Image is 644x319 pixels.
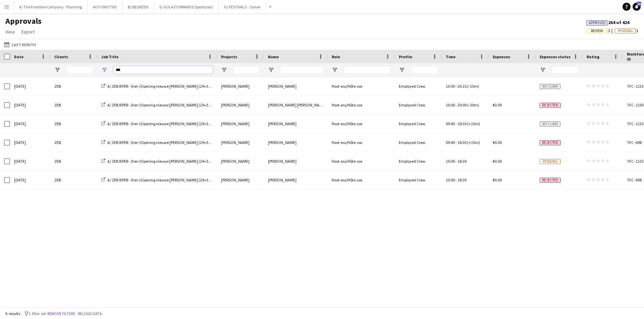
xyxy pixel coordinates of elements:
[264,133,328,152] div: [PERSON_NAME]
[467,140,480,145] span: (+15m)
[455,102,457,107] span: -
[328,152,395,170] div: Host-ess/Hôte-sse
[493,140,502,145] span: €0.00
[458,177,467,182] span: 18:30
[268,54,279,59] span: Name
[458,140,467,145] span: 18:30
[107,177,223,182] span: A/ ZEB IEPER - (her-)Opening nieuwe [PERSON_NAME] (29+30+31/08)
[10,133,50,152] div: [DATE]
[88,0,122,13] button: AUTOMOTIVE
[458,84,467,89] span: 20:15
[101,102,223,107] a: A/ ZEB IEPER - (her-)Opening nieuwe [PERSON_NAME] (29+30+31/08)
[399,84,425,89] span: Employed Crew
[101,121,223,126] a: A/ ZEB IEPER - (her-)Opening nieuwe [PERSON_NAME] (29+30+31/08)
[217,96,264,114] div: [PERSON_NAME]
[399,121,425,126] span: Employed Crew
[217,77,264,95] div: [PERSON_NAME]
[446,84,455,89] span: 10:00
[21,29,35,35] span: Export
[264,114,328,133] div: [PERSON_NAME]
[10,171,50,189] div: [DATE]
[76,310,103,317] button: Reload data
[399,140,425,145] span: Employed Crew
[50,77,97,95] div: ZEB
[455,121,457,126] span: -
[399,159,425,164] span: Employed Crew
[217,152,264,170] div: [PERSON_NAME]
[540,178,560,183] span: Rejected
[399,54,412,59] span: Profile
[328,133,395,152] div: Host-ess/Hôte-sse
[589,21,606,25] span: Approved
[10,77,50,95] div: [DATE]
[467,121,480,126] span: (+15m)
[107,159,223,164] span: A/ ZEB IEPER - (her-)Opening nieuwe [PERSON_NAME] (29+30+31/08)
[264,152,328,170] div: [PERSON_NAME]
[268,67,274,73] button: Open Filter Menu
[217,171,264,189] div: [PERSON_NAME]
[618,29,633,33] span: Pending
[264,77,328,95] div: [PERSON_NAME]
[101,67,107,73] button: Open Filter Menu
[10,152,50,170] div: [DATE]
[14,54,23,59] span: Date
[540,54,571,59] span: Expenses status
[540,84,560,89] span: No claim
[122,0,154,13] button: B/ BEURZEN
[50,133,97,152] div: ZEB
[446,140,455,145] span: 09:45
[154,0,219,13] button: S/ GOLAZO BRANDS (Sportizon)
[50,114,97,133] div: ZEB
[101,159,223,164] a: A/ ZEB IEPER - (her-)Opening nieuwe [PERSON_NAME] (29+30+31/08)
[332,54,340,59] span: Role
[50,96,97,114] div: ZEB
[467,84,479,89] span: (-15m)
[633,3,641,11] a: 16
[446,159,455,164] span: 10:00
[540,140,560,145] span: Rejected
[552,66,579,74] input: Expenses status Filter Input
[264,171,328,189] div: [PERSON_NAME]
[219,0,266,13] button: G/ FESTIVALS - Zomer
[399,67,405,73] button: Open Filter Menu
[493,54,510,59] span: Expenses
[3,41,37,49] button: Last Month
[344,66,391,74] input: Role Filter Input
[107,140,223,145] span: A/ ZEB IEPER - (her-)Opening nieuwe [PERSON_NAME] (29+30+31/08)
[446,102,455,107] span: 10:00
[458,102,467,107] span: 20:00
[540,103,560,108] span: Rejected
[29,311,46,316] span: 1 filter set
[221,54,237,59] span: Projects
[458,159,467,164] span: 18:30
[10,96,50,114] div: [DATE]
[107,102,223,107] span: A/ ZEB IEPER - (her-)Opening nieuwe [PERSON_NAME] (29+30+31/08)
[446,121,455,126] span: 09:45
[107,84,223,89] span: A/ ZEB IEPER - (her-)Opening nieuwe [PERSON_NAME] (29+30+31/08)
[101,140,223,145] a: A/ ZEB IEPER - (her-)Opening nieuwe [PERSON_NAME] (29+30+31/08)
[66,66,93,74] input: Clients Filter Input
[328,171,395,189] div: Host-ess/Hôte-sse
[615,27,639,33] span: 1
[101,54,118,59] span: Job Title
[467,102,479,107] span: (-30m)
[264,96,328,114] div: [PERSON_NAME] [PERSON_NAME]
[458,121,467,126] span: 18:30
[50,171,97,189] div: ZEB
[101,84,223,89] a: A/ ZEB IEPER - (her-)Opening nieuwe [PERSON_NAME] (29+30+31/08)
[54,67,60,73] button: Open Filter Menu
[455,159,457,164] span: -
[587,27,615,33] span: 1
[455,177,457,182] span: -
[113,66,213,74] input: Job Title Filter Input
[399,102,425,107] span: Employed Crew
[446,177,455,182] span: 10:00
[455,84,457,89] span: -
[221,67,227,73] button: Open Filter Menu
[217,133,264,152] div: [PERSON_NAME]
[332,67,338,73] button: Open Filter Menu
[328,96,395,114] div: Host-ess/Hôte-sse
[217,114,264,133] div: [PERSON_NAME]
[54,54,68,59] span: Clients
[540,67,546,73] button: Open Filter Menu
